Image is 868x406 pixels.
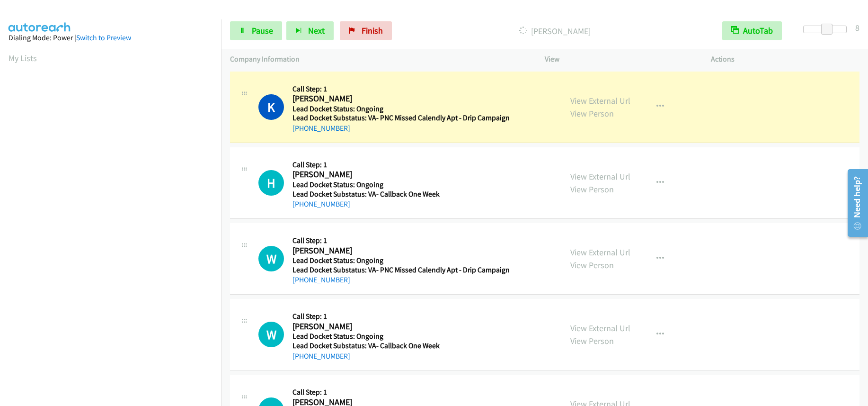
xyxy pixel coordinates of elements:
h1: W [258,322,284,347]
h2: [PERSON_NAME] [292,169,506,180]
a: View Person [570,108,614,119]
h1: K [258,94,284,120]
h5: Lead Docket Status: Ongoing [292,180,506,189]
a: View External Url [570,247,630,258]
p: [PERSON_NAME] [405,25,705,37]
button: Next [286,21,334,40]
h5: Lead Docket Substatus: VA- PNC Missed Calendly Apt - Drip Campaign [292,113,510,123]
h5: Lead Docket Substatus: VA- PNC Missed Calendly Apt - Drip Campaign [292,265,510,275]
span: Next [308,25,325,36]
a: View Person [570,184,614,195]
span: Finish [362,25,383,36]
div: 8 [855,21,859,34]
p: Company Information [230,54,528,65]
h5: Lead Docket Substatus: VA- Callback One Week [292,189,506,199]
a: View External Url [570,323,630,334]
a: My Lists [9,53,37,63]
h2: [PERSON_NAME] [292,93,506,104]
a: View External Url [570,95,630,106]
span: Pause [252,25,273,36]
button: AutoTab [722,21,782,40]
a: [PHONE_NUMBER] [292,124,350,133]
h5: Call Step: 1 [292,388,510,397]
h1: W [258,246,284,271]
a: Pause [230,21,282,40]
a: [PHONE_NUMBER] [292,275,350,284]
h1: H [258,170,284,196]
h5: Call Step: 1 [292,312,506,321]
p: Actions [711,54,860,65]
h2: [PERSON_NAME] [292,245,506,256]
div: The call is yet to be attempted [258,246,284,271]
div: The call is yet to be attempted [258,170,284,196]
a: View Person [570,260,614,271]
a: Switch to Preview [76,33,131,42]
a: View External Url [570,171,630,182]
h5: Call Step: 1 [292,236,510,245]
h5: Lead Docket Status: Ongoing [292,332,506,341]
h5: Call Step: 1 [292,84,510,94]
h5: Call Step: 1 [292,160,506,170]
h5: Lead Docket Status: Ongoing [292,104,510,114]
a: [PHONE_NUMBER] [292,199,350,208]
p: View [545,54,694,65]
iframe: Resource Center [841,165,868,241]
h2: [PERSON_NAME] [292,321,506,332]
div: The call is yet to be attempted [258,322,284,347]
a: View Person [570,335,614,346]
h5: Lead Docket Status: Ongoing [292,256,510,265]
a: [PHONE_NUMBER] [292,352,350,361]
div: Dialing Mode: Power | [9,32,213,44]
h5: Lead Docket Substatus: VA- Callback One Week [292,341,506,351]
a: Finish [340,21,392,40]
